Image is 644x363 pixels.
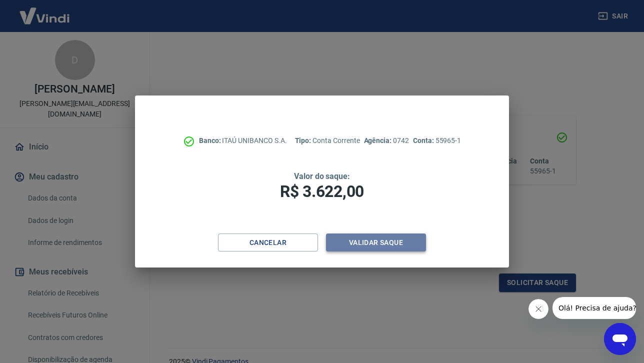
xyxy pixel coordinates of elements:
p: ITAÚ UNIBANCO S.A. [199,135,287,146]
span: Tipo: [295,136,313,144]
span: Valor do saque: [294,171,350,181]
iframe: Botão para abrir a janela de mensagens [604,323,636,355]
p: Conta Corrente [295,135,360,146]
span: R$ 3.622,00 [280,182,364,201]
iframe: Mensagem da empresa [552,297,636,319]
p: 55965-1 [413,135,461,146]
iframe: Fechar mensagem [528,299,548,319]
button: Cancelar [218,233,318,252]
button: Validar saque [326,233,426,252]
span: Conta: [413,136,435,144]
p: 0742 [364,135,409,146]
span: Olá! Precisa de ajuda? [6,7,84,15]
span: Agência: [364,136,393,144]
span: Banco: [199,136,222,144]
